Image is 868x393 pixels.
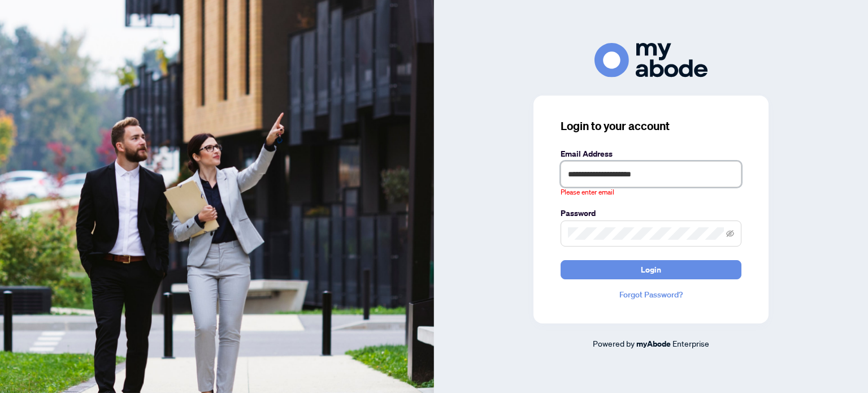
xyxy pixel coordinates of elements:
label: Password [561,207,741,219]
span: Powered by [593,338,635,348]
a: Forgot Password? [561,288,741,301]
h3: Login to your account [561,118,741,134]
button: Login [561,260,741,279]
span: Please enter email [561,187,614,198]
span: Enterprise [672,338,709,348]
span: eye-invisible [726,230,734,237]
span: Login [641,261,661,279]
a: myAbode [636,338,671,350]
label: Email Address [561,148,741,160]
img: ma-logo [594,43,708,77]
